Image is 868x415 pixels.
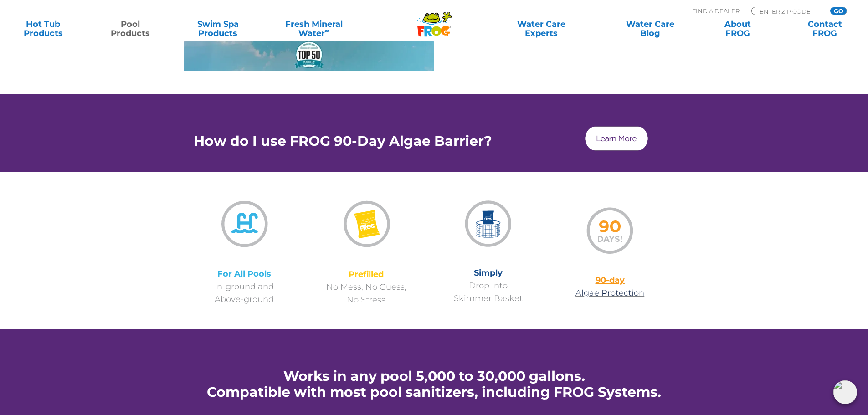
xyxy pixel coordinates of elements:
[349,269,384,279] strong: Prefilled
[460,196,517,252] img: Simply_NoCopy
[336,195,396,253] img: Prefilled_NoCopy
[575,288,644,298] a: Algae Protection
[271,20,356,38] a: Fresh MineralWater∞
[184,267,306,306] p: In-ground and Above-ground
[305,268,427,306] p: No Mess, No Guess, No Stress
[97,20,164,38] a: PoolProducts
[184,133,503,149] h2: How do I use FROG 90-Day Algae Barrier?
[833,380,857,404] img: openIcon
[830,7,847,15] input: GO
[486,20,596,38] a: Water CareExperts
[704,20,771,38] a: AboutFROG
[9,20,77,38] a: Hot TubProducts
[184,20,252,38] a: Swim SpaProducts
[791,20,859,38] a: ContactFROG
[596,275,625,285] a: 90-day
[325,27,329,34] sup: ∞
[217,269,271,279] strong: For All Pools
[584,125,649,152] img: Purple Learn More
[582,201,638,259] img: 90 Days_NoCopy
[759,7,820,15] input: Zip Code Form
[184,368,685,400] h2: Works in any pool 5,000 to 30,000 gallons. Compatible with most pool sanitizers, including FROG S...
[692,7,740,15] p: Find A Dealer
[427,266,550,305] p: Drop Into Skimmer Basket
[215,195,273,253] img: For All Pools_NoCopy
[474,268,503,278] strong: Simply
[616,20,684,38] a: Water CareBlog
